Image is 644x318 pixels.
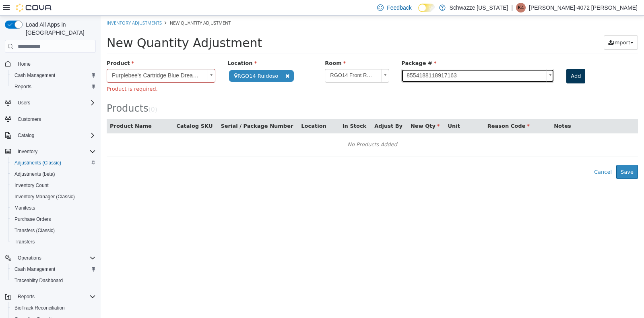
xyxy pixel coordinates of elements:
span: Feedback [387,4,411,12]
span: Adjustments (beta) [11,169,96,179]
span: Reports [11,82,96,91]
button: Add [466,53,485,68]
span: Inventory Count [14,182,49,189]
button: Transfers (Classic) [8,225,99,236]
img: Cova [16,4,52,12]
a: Home [14,59,34,69]
span: 8554188118917163 [301,54,443,67]
span: BioTrack Reconciliation [11,303,96,313]
a: Traceabilty Dashboard [11,276,66,285]
span: Operations [18,255,41,261]
span: Load All Apps in [GEOGRAPHIC_DATA] [23,21,96,37]
span: Traceabilty Dashboard [14,277,63,284]
a: Cash Management [11,264,58,274]
span: New Quantity Adjustment [6,20,161,34]
span: Home [18,61,31,67]
a: Manifests [11,203,38,213]
a: Reports [11,82,35,91]
span: Purchase Orders [14,216,51,222]
a: Purchase Orders [11,214,54,224]
button: Operations [2,252,99,264]
a: Transfers [11,237,38,247]
span: Catalog [18,132,34,139]
span: Adjustments (beta) [14,171,55,177]
span: Cash Management [11,71,96,80]
button: Catalog SKU [76,106,114,114]
a: Inventory Manager (Classic) [11,192,78,202]
button: Notes [453,106,472,114]
button: Inventory [14,147,41,156]
span: Inventory [18,148,37,155]
button: Purchase Orders [8,214,99,225]
div: No Products Added [11,123,532,135]
button: Manifests [8,202,99,214]
button: Reports [8,81,99,92]
span: Transfers [11,237,96,247]
span: Transfers (Classic) [14,227,55,234]
span: New Qty [310,107,339,113]
span: Cash Management [11,264,96,274]
span: Inventory Count [11,181,96,190]
span: Customers [18,116,41,123]
span: Purplebee's Cartridge Blue Dream (H) 1g [6,54,104,67]
span: RGO14 Front Room [225,54,278,66]
button: Users [14,98,33,108]
span: Reports [14,83,31,90]
a: Adjustments (beta) [11,169,58,179]
span: Reports [18,293,35,300]
a: Customers [14,114,44,124]
span: Reports [14,292,96,301]
button: Cancel [489,149,516,164]
span: Inventory Manager (Classic) [11,192,96,202]
button: Reports [2,291,99,302]
span: Manifests [14,205,35,211]
button: Serial / Package Number [120,106,194,114]
span: RGO14 Ruidoso [128,54,193,66]
span: Traceabilty Dashboard [11,276,96,285]
small: ( ) [48,90,57,98]
p: Schwazze [US_STATE] [450,3,508,12]
button: Adjustments (Classic) [8,157,99,168]
button: Catalog [14,131,37,140]
button: Users [2,97,99,108]
span: Dark Mode [418,12,419,12]
button: Unit [347,106,361,114]
span: Users [14,98,96,108]
button: Operations [14,253,45,263]
button: Adjust By [274,106,303,114]
span: Inventory Manager (Classic) [14,193,75,200]
button: Cash Management [8,264,99,275]
span: 0 [50,90,54,98]
span: Import [512,24,530,30]
a: Adjustments (Classic) [11,158,64,168]
span: Customers [14,114,96,124]
span: Adjustments (Classic) [14,160,61,166]
a: Inventory Count [11,181,52,190]
button: Inventory Count [8,180,99,191]
a: 8554188118917163 [301,53,454,67]
button: Customers [2,113,99,125]
span: Home [14,58,96,69]
span: Adjustments (Classic) [11,158,96,168]
span: Products [6,87,48,98]
button: Product Name [9,106,53,114]
span: Room [224,44,245,50]
button: Transfers [8,236,99,247]
p: [PERSON_NAME]-4072 [PERSON_NAME] [529,3,638,12]
button: Home [2,58,99,69]
span: Users [18,100,30,106]
span: Transfers [14,239,35,245]
button: Location [200,106,227,114]
button: Reports [14,292,38,301]
div: Karen-4072 Collazo [516,3,526,12]
span: Purchase Orders [11,214,96,224]
a: Inventory Adjustments [6,4,61,10]
span: Product is required. [6,69,115,77]
button: Save [516,149,537,164]
button: Cash Management [8,70,99,81]
button: Inventory Manager (Classic) [8,191,99,202]
span: Cash Management [14,72,55,79]
button: Adjustments (beta) [8,168,99,180]
span: Reason Code [387,107,429,113]
input: Dark Mode [418,4,435,12]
